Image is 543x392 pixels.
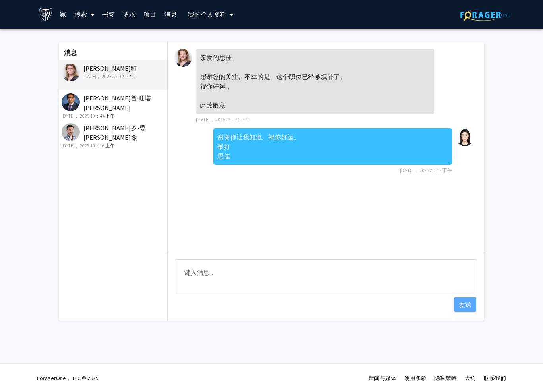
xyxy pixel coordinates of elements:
[119,0,140,28] a: 请求
[62,112,165,120] div: [DATE]， 2025 10：44 下午
[460,9,510,21] img: ForagerOne 标志
[6,356,34,386] iframe: Chat
[196,49,434,114] div: 亲爱的思佳， 感谢您的关注。不幸的是，这个职位已经被填补了。 祝你好运， 此致敬意
[140,0,160,28] a: 项目
[454,297,476,312] button: 发送
[39,8,53,21] img: 约翰霍普金斯大学标志
[62,73,165,80] div: [DATE]， 2025 2：12 下午
[83,94,151,112] font: [PERSON_NAME]普·旺塔[PERSON_NAME]
[62,64,80,81] img: 莫伊拉-菲比·休特
[484,375,506,382] a: 联系我们
[62,93,80,111] img: 桑迪普·旺塔卡尔
[37,364,99,392] div: ForagerOne， LLC © 2025
[174,49,192,67] img: 莫伊拉-菲比·休特
[160,0,181,28] a: 消息
[213,128,452,165] div: 谢谢你让我知道。祝你好运。 最好 思佳
[434,375,457,382] a: 隐私策略
[176,259,476,295] textarea: 消息
[400,167,452,173] span: [DATE]， 2025 2：12 下午
[456,128,474,146] img: 钱思佳
[56,0,70,28] a: 家
[74,10,87,18] font: 搜索
[62,142,165,149] div: [DATE]， 2025 10：16 上午
[62,123,80,141] img: 劳雷亚诺·莫罗-委拉斯开兹
[465,375,476,382] a: 大约
[368,375,396,382] a: 新闻与媒体
[123,10,136,18] font: 请求
[64,48,77,56] b: 消息
[404,375,427,382] a: 使用条款
[83,64,137,72] font: [PERSON_NAME]特
[83,124,146,141] font: [PERSON_NAME]罗-委[PERSON_NAME]兹
[98,0,119,28] a: 书签
[196,116,250,122] span: [DATE]， 2025 12：41 下午
[188,10,226,18] font: 我的个人资料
